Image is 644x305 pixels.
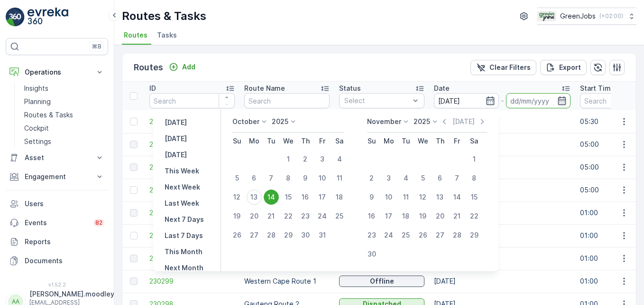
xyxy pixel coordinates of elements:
[247,228,262,243] div: 27
[559,63,581,72] p: Export
[165,134,187,143] p: [DATE]
[429,224,575,247] td: [DATE]
[165,61,199,73] button: Add
[363,133,380,150] th: Sunday
[264,171,279,186] div: 7
[149,140,235,149] a: 230383
[432,228,448,243] div: 27
[381,171,396,186] div: 3
[315,152,330,167] div: 3
[244,84,285,93] p: Route Name
[161,133,191,144] button: Today
[314,133,331,150] th: Friday
[331,133,348,150] th: Saturday
[537,11,556,21] img: Green_Jobs_Logo.png
[130,186,138,194] div: Toggle Row Selected
[149,117,235,126] a: 230405
[315,209,330,224] div: 24
[414,117,430,126] p: 2025
[450,171,465,186] div: 7
[6,167,108,186] button: Engagement
[149,84,156,93] p: ID
[24,97,51,106] p: Planning
[149,254,235,263] a: 230300
[161,214,208,225] button: Next 7 Days
[332,171,347,186] div: 11
[281,209,296,224] div: 22
[28,8,68,27] img: logo_light-DOdMpM7g.png
[161,198,203,209] button: Last Week
[161,165,203,177] button: This Week
[161,230,207,241] button: Last 7 Days
[92,43,101,50] p: ⌘B
[182,62,195,72] p: Add
[264,228,279,243] div: 28
[429,133,575,156] td: [DATE]
[230,209,245,224] div: 19
[20,82,108,95] a: Insights
[165,150,187,160] p: [DATE]
[165,182,200,192] p: Next Week
[398,228,414,243] div: 25
[280,133,297,150] th: Wednesday
[20,122,108,135] a: Cockpit
[315,190,330,205] div: 17
[370,276,394,286] p: Offline
[381,209,396,224] div: 17
[397,133,414,150] th: Tuesday
[332,152,347,167] div: 4
[130,141,138,148] div: Toggle Row Selected
[434,93,499,108] input: dd/mm/yyyy
[157,30,177,40] span: Tasks
[298,190,313,205] div: 16
[364,247,379,262] div: 30
[29,289,114,299] p: [PERSON_NAME].moodley
[20,108,108,122] a: Routes & Tasks
[364,190,379,205] div: 9
[339,276,424,287] button: Offline
[230,190,245,205] div: 12
[25,67,89,77] p: Operations
[246,133,263,150] th: Monday
[24,110,73,120] p: Routes & Tasks
[165,231,203,240] p: Last 7 Days
[415,228,431,243] div: 26
[414,133,432,150] th: Wednesday
[429,270,575,293] td: [DATE]
[434,84,450,93] p: Date
[339,84,361,93] p: Status
[332,209,347,224] div: 25
[161,262,207,274] button: Next Month
[298,152,313,167] div: 2
[450,190,465,205] div: 14
[281,152,296,167] div: 1
[470,60,536,75] button: Clear Filters
[149,231,235,240] a: 230301
[149,162,235,172] a: 230382
[381,228,396,243] div: 24
[149,185,235,195] a: 230381
[25,172,89,181] p: Engagement
[6,251,108,270] a: Documents
[130,277,138,285] div: Toggle Row Selected
[149,276,235,286] a: 230299
[165,199,199,208] p: Last Week
[6,63,108,82] button: Operations
[432,171,448,186] div: 6
[315,171,330,186] div: 10
[130,118,138,125] div: Toggle Row Selected
[364,171,379,186] div: 2
[415,209,431,224] div: 19
[364,209,379,224] div: 16
[247,209,262,224] div: 20
[6,8,25,27] img: logo
[130,255,138,262] div: Toggle Row Selected
[247,190,262,205] div: 13
[449,133,466,150] th: Friday
[130,232,138,239] div: Toggle Row Selected
[6,232,108,251] a: Reports
[281,228,296,243] div: 29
